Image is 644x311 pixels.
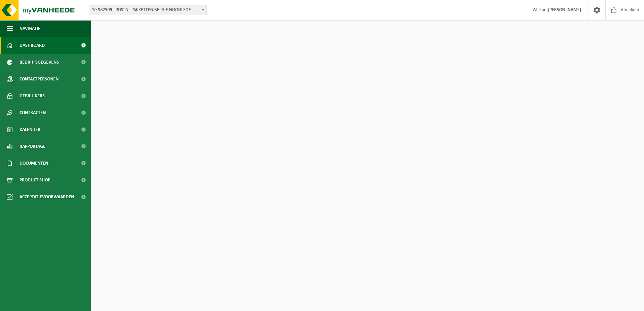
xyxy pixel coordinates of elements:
[20,71,59,88] span: Contactpersonen
[20,155,48,172] span: Documenten
[20,37,45,54] span: Dashboard
[20,88,45,104] span: Gebruikers
[20,138,45,155] span: Rapportage
[20,104,46,121] span: Contracten
[20,121,40,138] span: Kalender
[89,5,206,15] span: 10-982909 - POSTNL PAKKETTEN BELGIE HOOGLEDE - HOOGLEDE
[20,20,40,37] span: Navigatie
[20,188,74,205] span: Acceptatievoorwaarden
[89,5,207,15] span: 10-982909 - POSTNL PAKKETTEN BELGIE HOOGLEDE - HOOGLEDE
[20,172,50,188] span: Product Shop
[548,7,581,12] strong: [PERSON_NAME]
[20,54,59,71] span: Bedrijfsgegevens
